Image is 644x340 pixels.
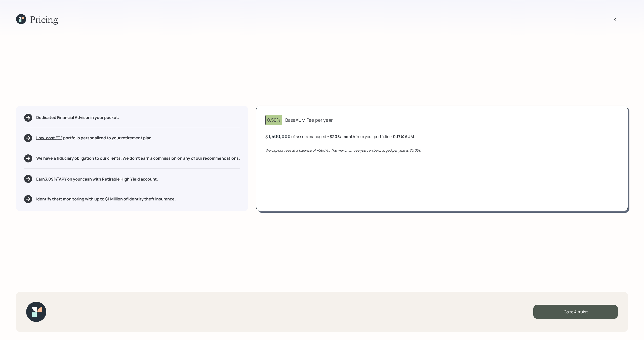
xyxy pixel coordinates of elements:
div: Base AUM Fee per year [285,117,333,123]
h1: Pricing [30,14,58,25]
h5: Earn 3.09 % APY on your cash with Retirable High Yield account. [36,176,158,182]
sup: † [57,176,59,180]
div: $ of assets managed ≈ from your portfolio ≈ . [265,133,415,140]
b: $208 / month [330,134,355,139]
h5: We have a fiduciary obligation to our clients. We don't earn a commission on any of our recommend... [36,156,240,161]
iframe: Customer reviews powered by Trustpilot [52,297,116,335]
i: We cap our fees at a balance of ~$667K. The maximum fee you can be charged per year is $5,000 [265,148,421,153]
div: Go to Altruist [533,305,618,319]
h5: Dedicated Financial Advisor in your pocket. [36,115,119,120]
h5: portfolio personalized to your retirement plan. [36,136,153,140]
h5: Identify theft monitoring with up to $1 Million of identity theft insurance. [36,197,176,201]
div: 0.50% [267,117,280,123]
b: 0.17 % AUM [393,134,414,139]
span: Low-cost ETF [36,135,62,141]
div: 1,500,000 [268,133,291,139]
